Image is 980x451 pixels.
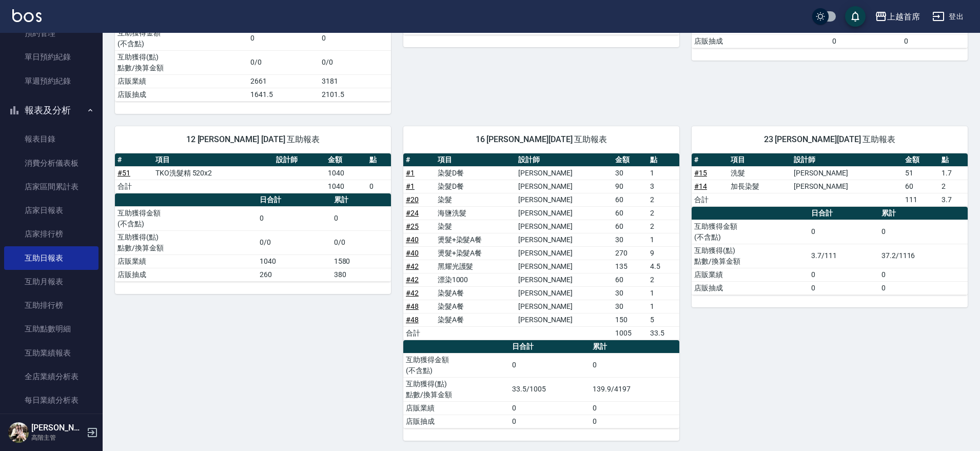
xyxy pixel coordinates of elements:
[403,353,509,377] td: 互助獲得金額 (不含點)
[4,222,99,246] a: 店家排行榜
[516,313,613,326] td: [PERSON_NAME]
[403,377,509,401] td: 互助獲得(點) 點數/換算金額
[648,313,679,326] td: 5
[791,180,903,193] td: [PERSON_NAME]
[809,207,879,220] th: 日合計
[406,236,419,244] a: #40
[248,50,320,74] td: 0/0
[4,388,99,412] a: 每日業績分析表
[809,220,879,244] td: 0
[117,169,130,177] a: #51
[248,74,320,88] td: 2661
[879,220,968,244] td: 0
[516,180,613,193] td: [PERSON_NAME]
[648,166,679,180] td: 1
[728,180,791,193] td: 加長染髮
[613,260,648,273] td: 135
[613,193,648,206] td: 60
[325,166,367,180] td: 1040
[331,206,391,230] td: 0
[4,45,99,69] a: 單日預約紀錄
[406,209,419,217] a: #24
[4,246,99,270] a: 互助日報表
[590,415,679,428] td: 0
[319,50,391,74] td: 0/0
[367,180,391,193] td: 0
[435,206,516,220] td: 海鹽洗髮
[257,230,331,254] td: 0/0
[406,195,419,204] a: #20
[648,153,679,167] th: 點
[648,233,679,246] td: 1
[31,433,84,442] p: 高階主管
[331,193,391,207] th: 累計
[590,401,679,415] td: 0
[692,220,809,244] td: 互助獲得金額 (不含點)
[692,193,728,206] td: 合計
[648,180,679,193] td: 3
[4,175,99,199] a: 店家區間累計表
[406,262,419,270] a: #42
[728,153,791,167] th: 項目
[127,134,379,145] span: 12 [PERSON_NAME] [DATE] 互助報表
[613,246,648,260] td: 270
[692,34,830,48] td: 店販抽成
[871,6,924,27] button: 上越首席
[403,415,509,428] td: 店販抽成
[903,166,939,180] td: 51
[939,153,968,167] th: 點
[325,180,367,193] td: 1040
[406,302,419,310] a: #48
[248,26,320,50] td: 0
[416,134,667,145] span: 16 [PERSON_NAME][DATE] 互助報表
[115,74,248,88] td: 店販業績
[406,169,415,177] a: #1
[8,422,29,443] img: Person
[435,273,516,286] td: 漂染1000
[903,180,939,193] td: 60
[887,10,920,23] div: 上越首席
[613,206,648,220] td: 60
[325,153,367,167] th: 金額
[791,166,903,180] td: [PERSON_NAME]
[4,69,99,93] a: 單週預約紀錄
[509,377,590,401] td: 33.5/1005
[613,286,648,300] td: 30
[613,313,648,326] td: 150
[613,300,648,313] td: 30
[115,50,248,74] td: 互助獲得(點) 點數/換算金額
[115,254,257,268] td: 店販業績
[692,153,968,207] table: a dense table
[590,353,679,377] td: 0
[509,340,590,354] th: 日合計
[435,260,516,273] td: 黑耀光護髮
[435,286,516,300] td: 染髮A餐
[115,26,248,50] td: 互助獲得金額 (不含點)
[115,206,257,230] td: 互助獲得金額 (不含點)
[4,365,99,388] a: 全店業績分析表
[903,153,939,167] th: 金額
[939,193,968,206] td: 3.7
[4,97,99,124] button: 報表及分析
[406,289,419,297] a: #42
[648,286,679,300] td: 1
[613,220,648,233] td: 60
[406,249,419,257] a: #40
[4,127,99,151] a: 報表目錄
[516,193,613,206] td: [PERSON_NAME]
[509,353,590,377] td: 0
[319,26,391,50] td: 0
[516,273,613,286] td: [PERSON_NAME]
[516,206,613,220] td: [PERSON_NAME]
[4,151,99,175] a: 消費分析儀表板
[509,401,590,415] td: 0
[273,153,325,167] th: 設計師
[939,166,968,180] td: 1.7
[648,220,679,233] td: 2
[692,281,809,295] td: 店販抽成
[791,153,903,167] th: 設計師
[903,193,939,206] td: 111
[809,244,879,268] td: 3.7/111
[879,244,968,268] td: 37.2/1116
[435,300,516,313] td: 染髮A餐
